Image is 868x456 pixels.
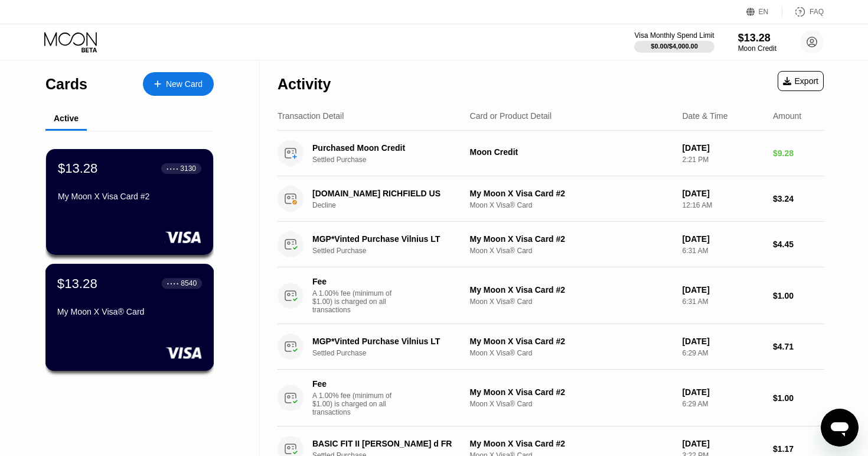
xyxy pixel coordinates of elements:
[470,387,673,397] div: My Moon X Visa Card #2
[312,289,401,314] div: A 1.00% fee (minimum of $1.00) is charged on all transactions
[773,111,801,121] div: Amount
[470,111,552,121] div: Card or Product Detail
[312,234,465,244] div: MGP*Vinted Purchase Vilnius LT
[682,297,763,306] div: 6:31 AM
[682,234,763,244] div: [DATE]
[682,349,763,357] div: 6:29 AM
[312,349,477,357] div: Settled Purchase
[312,277,395,286] div: Fee
[738,44,776,53] div: Moon Credit
[470,201,673,209] div: Moon X Visa® Card
[312,156,477,164] div: Settled Purchase
[773,444,824,454] div: $1.17
[278,222,824,267] div: MGP*Vinted Purchase Vilnius LTSettled PurchaseMy Moon X Visa Card #2Moon X Visa® Card[DATE]6:31 A...
[181,279,197,287] div: 8540
[470,297,673,306] div: Moon X Visa® Card
[57,276,97,291] div: $13.28
[470,189,673,198] div: My Moon X Visa Card #2
[682,111,727,121] div: Date & Time
[746,6,782,18] div: EN
[634,31,714,53] div: Visa Monthly Spend Limit$0.00/$4,000.00
[46,149,213,255] div: $13.28● ● ● ●3130My Moon X Visa Card #2
[821,409,859,447] iframe: Bouton de lancement de la fenêtre de messagerie
[143,72,214,96] div: New Card
[738,32,776,53] div: $13.28Moon Credit
[778,71,824,91] div: Export
[773,291,824,300] div: $1.00
[682,201,763,209] div: 12:16 AM
[312,392,401,416] div: A 1.00% fee (minimum of $1.00) is charged on all transactions
[167,167,178,170] div: ● ● ● ●
[773,240,824,249] div: $4.45
[682,143,763,153] div: [DATE]
[738,32,776,44] div: $13.28
[166,79,203,89] div: New Card
[312,189,465,198] div: [DOMAIN_NAME] RICHFIELD US
[45,76,87,93] div: Cards
[782,6,824,18] div: FAQ
[167,282,179,285] div: ● ● ● ●
[278,111,344,121] div: Transaction Detail
[470,147,673,157] div: Moon Credit
[470,285,673,295] div: My Moon X Visa Card #2
[312,337,465,346] div: MGP*Vinted Purchase Vilnius LT
[634,31,714,40] div: Visa Monthly Spend Limit
[773,194,824,203] div: $3.24
[470,234,673,244] div: My Moon X Visa Card #2
[773,148,824,158] div: $9.28
[682,439,763,448] div: [DATE]
[180,164,196,173] div: 3130
[682,247,763,255] div: 6:31 AM
[682,400,763,408] div: 6:29 AM
[682,189,763,198] div: [DATE]
[773,342,824,351] div: $4.71
[470,400,673,408] div: Moon X Visa® Card
[312,379,395,389] div: Fee
[759,8,769,16] div: EN
[773,393,824,403] div: $1.00
[470,247,673,255] div: Moon X Visa® Card
[682,337,763,346] div: [DATE]
[54,114,79,123] div: Active
[651,43,698,50] div: $0.00 / $4,000.00
[58,192,201,201] div: My Moon X Visa Card #2
[278,131,824,176] div: Purchased Moon CreditSettled PurchaseMoon Credit[DATE]2:21 PM$9.28
[278,176,824,222] div: [DOMAIN_NAME] RICHFIELD USDeclineMy Moon X Visa Card #2Moon X Visa® Card[DATE]12:16 AM$3.24
[312,201,477,209] div: Decline
[278,324,824,370] div: MGP*Vinted Purchase Vilnius LTSettled PurchaseMy Moon X Visa Card #2Moon X Visa® Card[DATE]6:29 A...
[58,161,97,176] div: $13.28
[470,439,673,448] div: My Moon X Visa Card #2
[682,156,763,164] div: 2:21 PM
[470,337,673,346] div: My Moon X Visa Card #2
[278,267,824,324] div: FeeA 1.00% fee (minimum of $1.00) is charged on all transactionsMy Moon X Visa Card #2Moon X Visa...
[470,349,673,357] div: Moon X Visa® Card
[810,8,824,16] div: FAQ
[312,247,477,255] div: Settled Purchase
[46,264,213,370] div: $13.28● ● ● ●8540My Moon X Visa® Card
[682,285,763,295] div: [DATE]
[312,439,465,448] div: BASIC FIT II [PERSON_NAME] d FR
[682,387,763,397] div: [DATE]
[783,76,818,86] div: Export
[278,76,331,93] div: Activity
[57,307,202,316] div: My Moon X Visa® Card
[312,143,465,153] div: Purchased Moon Credit
[278,370,824,426] div: FeeA 1.00% fee (minimum of $1.00) is charged on all transactionsMy Moon X Visa Card #2Moon X Visa...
